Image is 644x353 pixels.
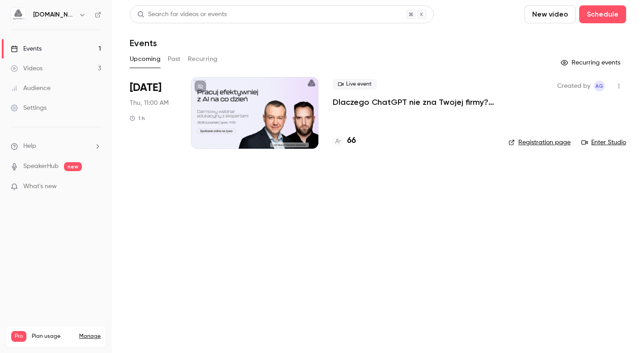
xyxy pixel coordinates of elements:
[11,64,42,73] div: Videos
[79,333,101,340] a: Manage
[130,52,161,66] button: Upcoming
[333,79,377,90] span: Live event
[32,333,74,340] span: Plan usage
[23,182,57,191] span: What's new
[137,10,227,19] div: Search for videos or events
[188,52,218,66] button: Recurring
[579,5,626,23] button: Schedule
[11,84,51,93] div: Audience
[23,142,36,151] span: Help
[11,103,47,112] div: Settings
[595,81,603,91] span: AG
[23,162,59,171] a: SpeakerHub
[557,56,626,70] button: Recurring events
[581,138,626,147] a: Enter Studio
[130,77,177,149] div: Aug 28 Thu, 11:00 AM (Europe/Berlin)
[130,115,145,122] div: 1 h
[168,52,181,66] button: Past
[333,97,494,108] a: Dlaczego ChatGPT nie zna Twojej firmy? Praktyczny przewodnik przygotowania wiedzy firmowej jako k...
[33,10,75,19] h6: [DOMAIN_NAME]
[11,8,25,22] img: aigmented.io
[347,135,356,147] h4: 66
[594,81,605,91] span: Aleksandra Grabarska
[11,142,101,151] li: help-dropdown-opener
[130,99,169,108] span: Thu, 11:00 AM
[130,38,157,48] h1: Events
[525,5,576,23] button: New video
[11,331,26,342] span: Pro
[130,81,161,95] span: [DATE]
[11,44,42,53] div: Events
[508,138,571,147] a: Registration page
[557,81,590,91] span: Created by
[64,162,82,171] span: new
[333,135,356,147] a: 66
